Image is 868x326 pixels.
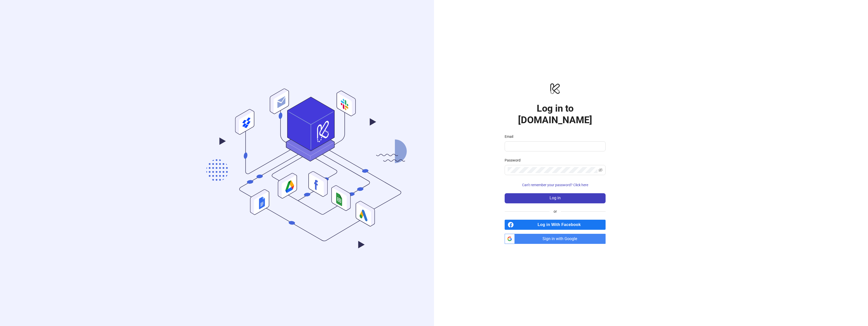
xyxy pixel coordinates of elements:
h1: Log in to [DOMAIN_NAME] [505,103,606,126]
label: Password [505,157,524,163]
a: Log in With Facebook [505,220,606,230]
span: Log in [550,196,561,200]
span: Sign in with Google [517,234,606,244]
a: Can't remember your password? Click here [505,183,606,187]
span: Can't remember your password? Click here [522,183,588,187]
label: Email [505,134,517,139]
a: Sign in with Google [505,234,606,244]
button: Log in [505,193,606,203]
input: Password [508,167,598,173]
span: Log in With Facebook [516,220,606,230]
span: eye-invisible [599,168,603,172]
button: Can't remember your password? Click here [505,181,606,189]
input: Email [508,143,602,149]
span: or [550,209,561,214]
